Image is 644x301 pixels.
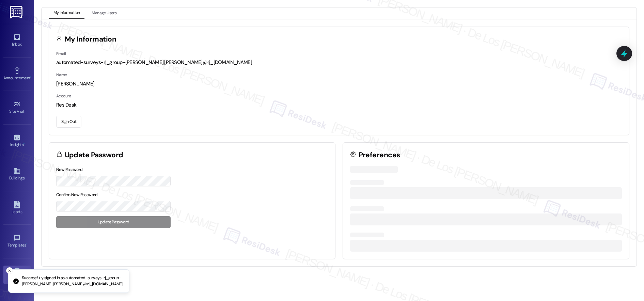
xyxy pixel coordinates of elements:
a: Account [3,266,31,284]
span: • [25,108,26,113]
span: • [26,242,27,247]
div: ResiDesk [56,101,622,109]
button: Manage Users [87,7,121,19]
label: Confirm New Password [56,192,98,197]
label: Account [56,93,71,99]
img: ResiDesk Logo [10,6,24,18]
a: Buildings [3,165,31,184]
span: • [23,141,25,146]
button: Sign Out [56,116,81,128]
div: automated-surveys-rj_group-[PERSON_NAME].[PERSON_NAME]@rj_[DOMAIN_NAME] [56,59,622,66]
label: New Password [56,167,83,172]
button: Close toast [6,267,13,274]
a: Insights • [3,132,31,150]
h3: My Information [65,36,116,43]
h3: Update Password [65,152,123,159]
span: • [30,75,31,79]
button: My Information [49,7,84,19]
label: Email [56,51,66,57]
div: [PERSON_NAME] [56,80,622,88]
label: Name [56,72,67,78]
a: Inbox [3,31,31,50]
a: Leads [3,199,31,217]
a: Templates • [3,232,31,251]
a: Site Visit • [3,98,31,117]
p: Successfully signed in as automated-surveys-rj_group-[PERSON_NAME].[PERSON_NAME]@rj_[DOMAIN_NAME] [22,275,124,287]
h3: Preferences [359,152,400,159]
